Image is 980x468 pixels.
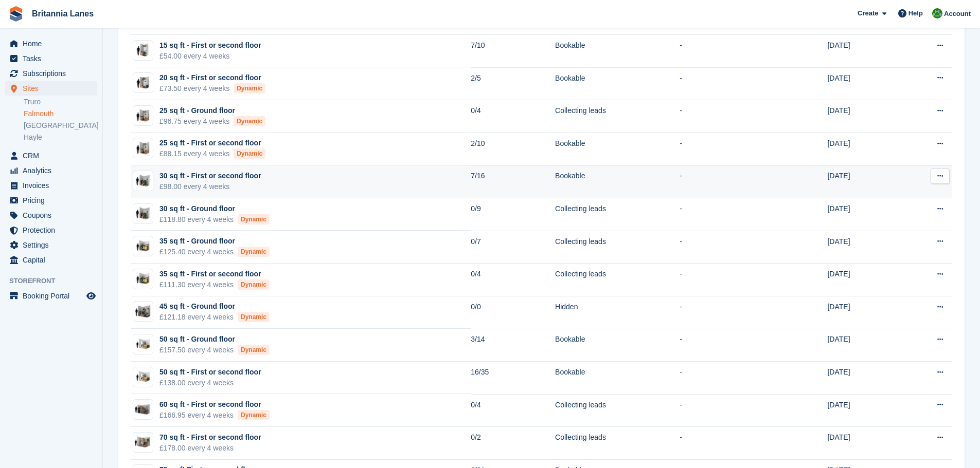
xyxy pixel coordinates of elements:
[159,443,261,454] div: £178.00 every 4 weeks
[238,345,270,355] div: Dynamic
[680,165,773,198] td: -
[5,208,97,222] a: menu
[159,116,265,127] div: £96.75 every 4 weeks
[5,178,97,193] a: menu
[159,367,261,378] div: 50 sq ft - First or second floor
[23,178,84,193] span: Invoices
[680,394,773,427] td: -
[5,148,97,163] a: menu
[5,81,97,96] a: menu
[471,67,555,100] td: 2/5
[5,289,97,303] a: menu
[827,35,899,68] td: [DATE]
[827,100,899,133] td: [DATE]
[9,276,102,286] span: Storefront
[133,76,153,90] img: 20-sqft-unit.jpg
[858,8,878,18] span: Create
[5,163,97,178] a: menu
[944,9,971,19] span: Account
[234,83,265,93] div: Dynamic
[159,432,261,443] div: 70 sq ft - First or second floor
[133,271,153,286] img: 35-sqft-unit.jpg
[133,337,153,352] img: 50-sqft-unit.jpg
[827,133,899,166] td: [DATE]
[133,304,153,319] img: 40-sqft-unit.jpg
[555,165,680,198] td: Bookable
[555,329,680,362] td: Bookable
[238,279,270,290] div: Dynamic
[555,35,680,68] td: Bookable
[159,378,261,388] div: £138.00 every 4 weeks
[133,435,153,450] img: 64-sqft-unit.jpg
[159,203,270,214] div: 30 sq ft - Ground floor
[555,427,680,460] td: Collecting leads
[23,223,84,237] span: Protection
[471,35,555,68] td: 7/10
[238,247,270,257] div: Dynamic
[827,329,899,362] td: [DATE]
[24,97,97,107] a: Truro
[234,116,265,126] div: Dynamic
[471,394,555,427] td: 0/4
[471,427,555,460] td: 0/2
[234,148,265,159] div: Dynamic
[133,108,153,123] img: 25-sqft-unit.jpg
[24,133,97,142] a: Hayle
[471,329,555,362] td: 3/14
[827,394,899,427] td: [DATE]
[5,253,97,267] a: menu
[159,105,265,116] div: 25 sq ft - Ground floor
[159,269,270,279] div: 35 sq ft - First or second floor
[238,410,270,420] div: Dynamic
[471,165,555,198] td: 7/16
[5,66,97,81] a: menu
[159,410,270,421] div: £166.95 every 4 weeks
[133,174,153,189] img: 30-sqft-unit.jpg
[159,236,270,247] div: 35 sq ft - Ground floor
[133,402,153,417] img: 60-sqft-unit.jpg
[23,51,84,66] span: Tasks
[680,427,773,460] td: -
[5,51,97,66] a: menu
[680,35,773,68] td: -
[471,198,555,231] td: 0/9
[238,312,270,322] div: Dynamic
[680,296,773,329] td: -
[159,312,270,323] div: £121.18 every 4 weeks
[159,214,270,225] div: £118.80 every 4 weeks
[23,193,84,208] span: Pricing
[23,36,84,51] span: Home
[5,36,97,51] a: menu
[159,138,265,148] div: 25 sq ft - First or second floor
[23,81,84,96] span: Sites
[5,193,97,208] a: menu
[24,121,97,130] a: [GEOGRAPHIC_DATA]
[827,165,899,198] td: [DATE]
[5,223,97,237] a: menu
[827,67,899,100] td: [DATE]
[680,100,773,133] td: -
[159,40,261,51] div: 15 sq ft - First or second floor
[827,427,899,460] td: [DATE]
[555,100,680,133] td: Collecting leads
[159,148,265,159] div: £88.15 every 4 weeks
[133,141,153,156] img: 25-sqft-unit.jpg
[680,329,773,362] td: -
[827,296,899,329] td: [DATE]
[133,43,153,58] img: 15-sqft-unit.jpg
[8,6,24,22] img: stora-icon-8386f47178a22dfd0bd8f6a31ec36ba5ce8667c1dd55bd0f319d3a0aa187defe.svg
[827,362,899,395] td: [DATE]
[159,399,270,410] div: 60 sq ft - First or second floor
[555,394,680,427] td: Collecting leads
[471,264,555,296] td: 0/4
[827,264,899,296] td: [DATE]
[680,264,773,296] td: -
[159,301,270,312] div: 45 sq ft - Ground floor
[680,67,773,100] td: -
[680,198,773,231] td: -
[133,369,153,384] img: 50-sqft-unit.jpg
[5,238,97,252] a: menu
[23,163,84,178] span: Analytics
[159,279,270,290] div: £111.30 every 4 weeks
[23,208,84,222] span: Coupons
